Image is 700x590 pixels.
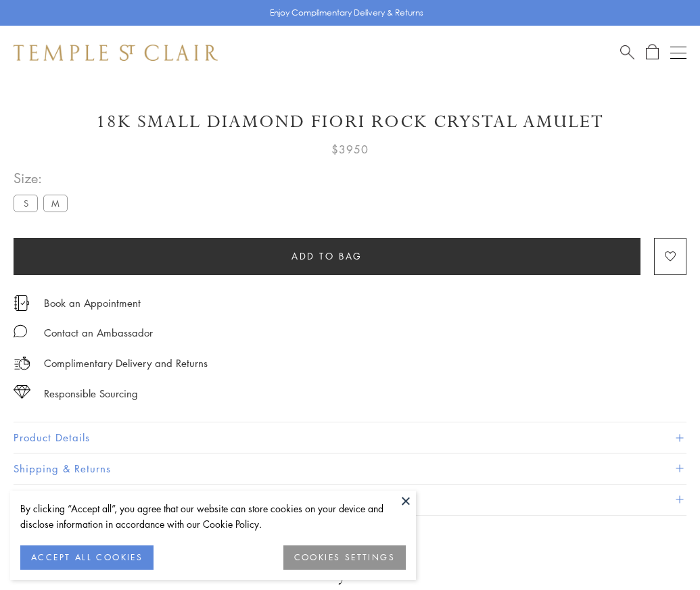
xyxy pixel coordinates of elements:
div: Contact an Ambassador [44,324,153,341]
button: Product Details [14,422,686,453]
span: Add to bag [291,249,363,264]
span: Size: [14,167,73,189]
button: Open navigation [670,45,686,61]
img: icon_sourcing.svg [14,385,30,399]
a: Open Shopping Bag [646,44,659,61]
a: Book an Appointment [44,295,141,310]
button: COOKIES SETTINGS [283,545,406,570]
img: icon_delivery.svg [14,355,30,372]
div: Responsible Sourcing [44,385,138,402]
button: Shipping & Returns [14,453,686,484]
span: $3950 [331,141,369,158]
img: MessageIcon-01_2.svg [14,324,27,338]
a: Search [620,44,634,61]
p: Enjoy Complimentary Delivery & Returns [270,6,423,20]
label: M [43,195,68,212]
h1: 18K Small Diamond Fiori Rock Crystal Amulet [14,110,686,134]
img: icon_appointment.svg [14,295,30,311]
img: Temple St. Clair [14,45,218,61]
p: Complimentary Delivery and Returns [44,355,208,372]
button: Add to bag [14,238,640,275]
button: Gifting [14,485,686,515]
div: By clicking “Accept all”, you agree that our website can store cookies on your device and disclos... [20,501,406,532]
label: S [14,195,38,212]
button: ACCEPT ALL COOKIES [20,545,154,570]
